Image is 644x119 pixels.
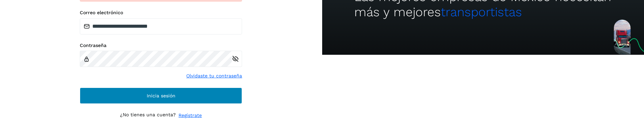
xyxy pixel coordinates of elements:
[80,88,242,104] button: Inicia sesión
[147,93,175,98] span: Inicia sesión
[178,112,202,119] a: Regístrate
[120,112,176,119] p: ¿No tienes una cuenta?
[80,43,242,48] label: Contraseña
[186,72,242,79] a: Olvidaste tu contraseña
[80,10,242,16] label: Correo electrónico
[441,5,522,19] span: transportistas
